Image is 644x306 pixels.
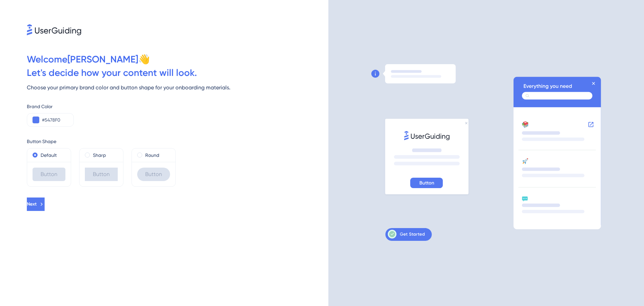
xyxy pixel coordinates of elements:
label: Sharp [93,151,106,159]
div: Button [137,168,170,181]
span: Next [27,200,37,208]
div: Button Shape [27,137,328,145]
label: Default [41,151,57,159]
div: Choose your primary brand color and button shape for your onboarding materials. [27,84,328,92]
div: Brand Color [27,102,328,111]
div: Let ' s decide how your content will look. [27,66,328,80]
button: Next [27,198,45,211]
div: Button [85,168,118,181]
label: Round [145,151,159,159]
div: Button [33,168,65,181]
div: Welcome [PERSON_NAME] 👋 [27,53,328,66]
